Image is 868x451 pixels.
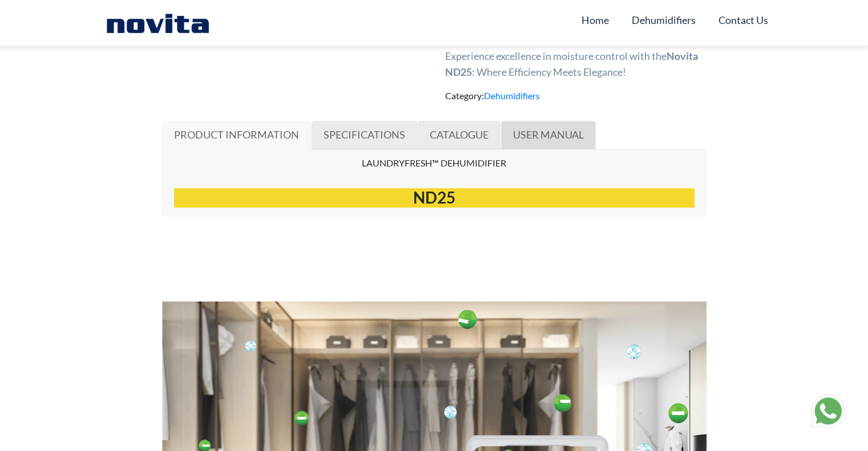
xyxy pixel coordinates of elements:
[362,157,506,168] span: LAUNDRYFRESH™ DEHUMIDIFIER
[501,121,596,149] a: USER MANUAL
[513,128,584,141] span: USER MANUAL
[445,90,540,101] span: Category:
[484,90,540,101] a: Dehumidifiers
[324,128,405,141] span: SPECIFICATIONS
[174,128,299,141] span: PRODUCT INFORMATION
[445,48,706,80] p: Experience excellence in moisture control with the : Where Efficiency Meets Elegance!
[718,9,768,31] a: Contact Us
[100,11,215,34] img: Novita
[445,50,698,78] strong: Novita ND25
[312,121,417,149] a: SPECIFICATIONS
[162,121,311,149] a: PRODUCT INFORMATION
[632,9,696,31] a: Dehumidifiers
[582,9,609,31] a: Home
[430,128,488,141] span: CATALOGUE
[418,121,500,149] a: CATALOGUE
[413,188,455,207] strong: ND25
